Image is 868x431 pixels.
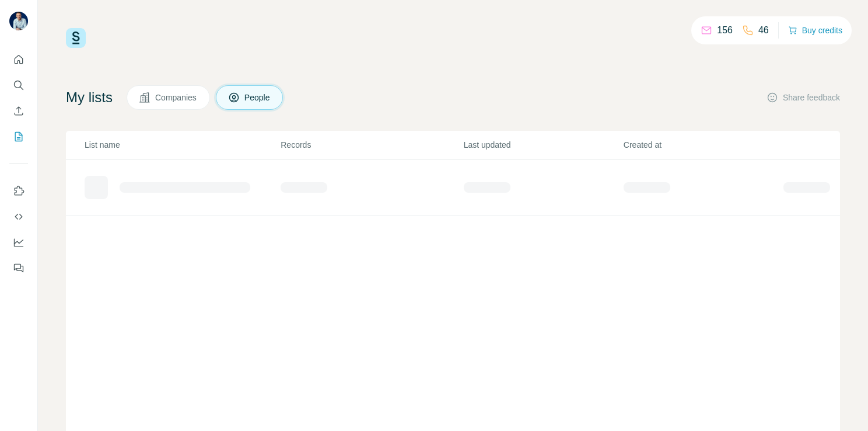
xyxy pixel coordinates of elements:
[66,28,86,48] img: Surfe Logo
[624,139,782,151] p: Created at
[717,23,733,37] p: 156
[9,206,28,227] button: Use Surfe API
[155,92,198,103] span: Companies
[766,92,840,103] button: Share feedback
[758,23,769,37] p: 46
[464,139,622,151] p: Last updated
[9,75,28,96] button: Search
[9,12,28,30] img: Avatar
[85,139,279,151] p: List name
[9,49,28,70] button: Quick start
[9,126,28,147] button: My lists
[9,180,28,201] button: Use Surfe on LinkedIn
[9,232,28,253] button: Dashboard
[9,100,28,121] button: Enrich CSV
[281,139,462,151] p: Records
[9,258,28,279] button: Feedback
[66,88,113,107] h4: My lists
[244,92,271,103] span: People
[788,22,842,39] button: Buy credits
